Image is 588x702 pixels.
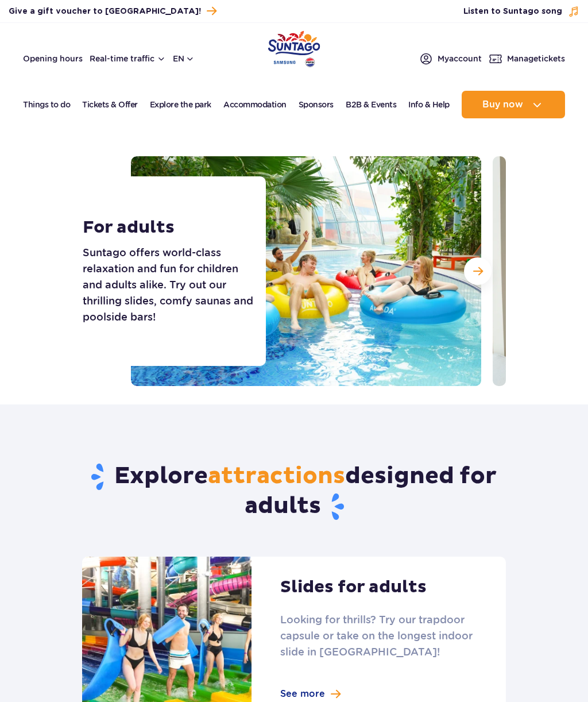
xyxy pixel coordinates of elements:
[507,53,565,64] span: Manage tickets
[268,29,320,65] a: Park of Poland
[482,99,523,110] span: Buy now
[9,6,201,17] span: Give a gift voucher to [GEOGRAPHIC_DATA]!
[150,91,211,118] a: Explore the park
[23,53,83,64] a: Opening hours
[408,91,450,118] a: Info & Help
[438,53,482,64] span: My account
[299,91,334,118] a: Sponsors
[489,52,565,65] a: Managetickets
[208,462,345,491] span: attractions
[464,257,492,285] button: Next slide
[463,6,562,17] span: Listen to Suntago song
[173,53,195,64] button: en
[83,245,257,325] p: Suntago offers world-class relaxation and fun for children and adults alike. Try out our thrillin...
[463,6,579,17] button: Listen to Suntago song
[223,91,287,118] a: Accommodation
[82,462,506,522] h2: Explore designed for adults
[82,91,138,118] a: Tickets & Offer
[9,3,216,19] a: Give a gift voucher to [GEOGRAPHIC_DATA]!
[346,91,396,118] a: B2B & Events
[131,156,481,386] img: Group of friends relaxing on inflatable tubes in the lazy river, surrounded by tropical plants
[83,217,257,238] h1: For adults
[462,91,565,118] button: Buy now
[23,91,70,118] a: Things to do
[419,52,482,65] a: Myaccount
[90,54,166,63] button: Real-time traffic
